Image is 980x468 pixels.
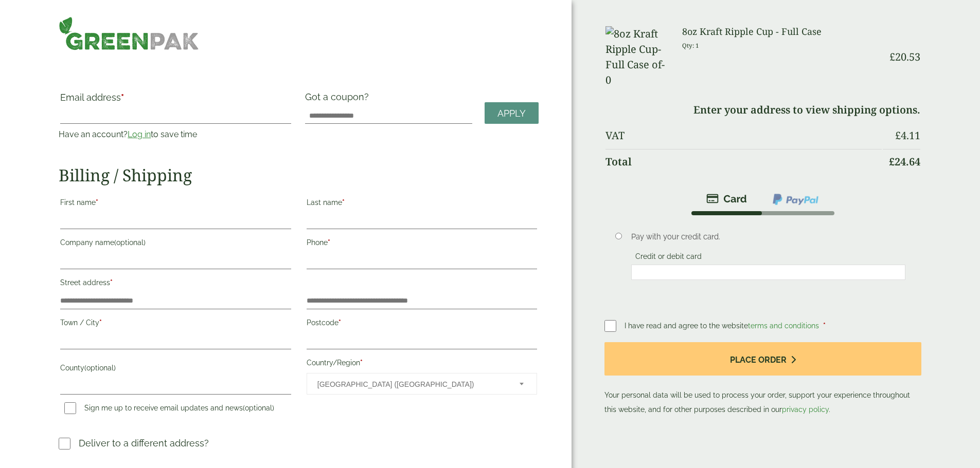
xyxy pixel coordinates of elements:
h3: 8oz Kraft Ripple Cup - Full Case [682,26,881,38]
img: stripe.png [706,193,747,205]
span: £ [889,50,895,64]
img: 8oz Kraft Ripple Cup-Full Case of-0 [605,26,670,88]
a: privacy policy [782,405,829,414]
p: Your personal data will be used to process your order, support your experience throughout this we... [604,342,921,417]
th: VAT [605,123,881,148]
abbr: required [328,238,330,247]
label: Credit or debit card [631,252,706,264]
button: Place order [604,342,921,376]
img: ppcp-gateway.png [772,193,819,206]
bdi: 4.11 [895,128,920,142]
abbr: required [823,322,826,330]
abbr: required [99,319,102,327]
p: Have an account? to save time [59,128,292,141]
input: Sign me up to receive email updates and news(optional) [64,402,76,414]
label: County [60,361,291,378]
a: Log in [128,129,151,139]
abbr: required [110,278,113,287]
abbr: required [360,359,363,367]
span: Country/Region [307,373,537,395]
label: Postcode [307,315,537,333]
label: First name [60,195,291,213]
span: (optional) [84,364,116,372]
bdi: 24.64 [889,155,920,169]
span: I have read and agree to the website [625,322,821,330]
p: Pay with your credit card. [631,231,905,242]
label: Street address [60,275,291,293]
abbr: required [121,92,124,103]
td: Enter your address to view shipping options. [605,98,920,122]
h2: Billing / Shipping [59,165,539,185]
th: Total [605,149,881,174]
span: £ [889,155,895,169]
bdi: 20.53 [889,50,920,64]
abbr: required [96,198,98,207]
label: Sign me up to receive email updates and news [60,404,278,415]
label: Got a coupon? [305,91,373,107]
label: Phone [307,235,537,253]
iframe: Secure card payment input frame [634,268,902,277]
span: £ [895,128,901,142]
p: Deliver to a different address? [79,436,209,450]
label: Town / City [60,315,291,333]
label: Email address [60,93,291,107]
span: (optional) [243,404,274,412]
a: terms and conditions [748,322,819,330]
abbr: required [342,198,345,207]
img: GreenPak Supplies [59,16,199,50]
span: Apply [497,108,526,119]
label: Company name [60,235,291,253]
label: Country/Region [307,355,537,373]
abbr: required [338,319,341,327]
small: Qty: 1 [682,42,699,49]
span: United Kingdom (UK) [317,373,506,395]
a: Apply [485,102,539,124]
span: (optional) [114,238,146,247]
label: Last name [307,195,537,213]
